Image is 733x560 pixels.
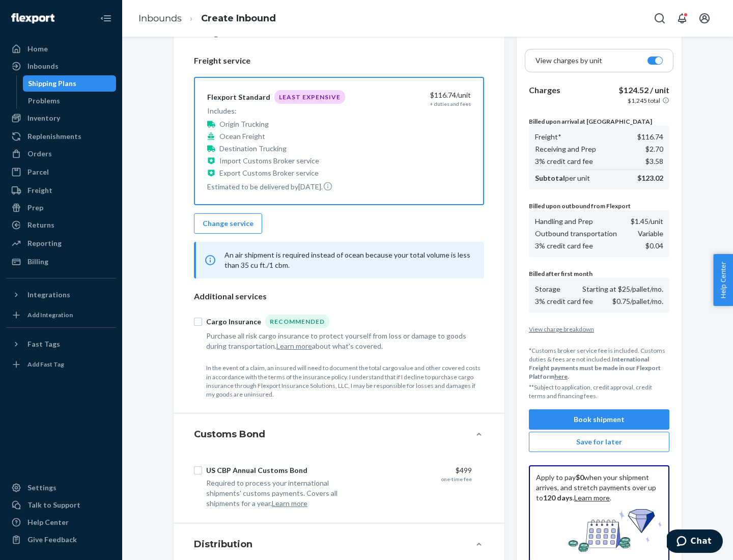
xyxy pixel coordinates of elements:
p: $0.04 [645,241,663,251]
p: 3% credit card fee [535,241,593,251]
b: Charges [529,85,560,95]
div: Shipping Plans [28,78,76,89]
p: Billed upon outbound from Flexport [529,202,669,210]
p: Billed upon arrival at [GEOGRAPHIC_DATA] [529,117,669,126]
div: Give Feedback [27,535,77,545]
div: Cargo Insurance [206,317,261,327]
button: Talk to Support [6,497,116,513]
h4: Distribution [194,538,252,551]
p: *Customs broker service fee is included. Customs duties & fees are not included. [529,346,669,381]
a: Add Integration [6,307,116,323]
button: Integrations [6,287,116,303]
div: Add Fast Tag [27,360,64,369]
a: Replenishments [6,128,116,145]
p: Additional services [194,291,484,302]
p: Includes: [207,106,345,116]
div: Parcel [27,167,49,177]
p: Variable [638,229,663,239]
h4: Customs Bond [194,428,265,441]
button: Save for later [529,432,669,452]
div: Fast Tags [27,339,60,349]
div: Problems [28,96,60,106]
a: Inventory [6,110,116,126]
p: Receiving and Prep [535,144,596,154]
button: Close Navigation [96,8,116,29]
p: Origin Trucking [219,119,269,129]
p: **Subject to application, credit approval, credit terms and financing fees. [529,383,669,400]
div: Integrations [27,290,70,300]
a: Create Inbound [201,13,276,24]
button: Help Center [713,254,733,306]
a: Reporting [6,235,116,251]
a: Shipping Plans [23,75,117,92]
div: Replenishments [27,131,81,142]
div: one-time fee [441,475,472,483]
p: Freight service [194,55,484,67]
b: Subtotal [535,174,565,182]
p: $123.02 [637,173,663,183]
div: Least Expensive [274,90,345,104]
iframe: Opens a widget where you can chat to one of our agents [667,529,723,555]
div: Billing [27,257,48,267]
p: Billed after first month [529,269,669,278]
p: Outbound transportation [535,229,617,239]
p: Estimated to be delivered by [DATE] . [207,181,345,192]
div: Add Integration [27,311,73,319]
div: + duties and fees [430,100,471,107]
a: Returns [6,217,116,233]
div: US CBP Annual Customs Bond [206,465,307,475]
p: $124.52 / unit [618,85,669,96]
a: Home [6,41,116,57]
p: $1,245 total [628,96,660,105]
p: 3% credit card fee [535,296,593,306]
div: Help Center [27,517,69,527]
a: Orders [6,146,116,162]
a: Help Center [6,514,116,530]
button: Learn more [272,498,307,509]
p: 3% credit card fee [535,156,593,166]
a: Freight [6,182,116,199]
p: Starting at $25/pallet/mo. [582,284,663,294]
button: Fast Tags [6,336,116,352]
b: 120 days [543,493,573,502]
div: Settings [27,483,57,493]
p: Import Customs Broker service [219,156,319,166]
p: Destination Trucking [219,144,287,154]
div: Reporting [27,238,62,248]
button: View charge breakdown [529,325,669,333]
p: Storage [535,284,560,294]
a: Add Fast Tag [6,356,116,373]
a: Learn more [574,493,610,502]
div: $499 [366,465,472,475]
a: Inbounds [138,13,182,24]
a: Settings [6,480,116,496]
a: Parcel [6,164,116,180]
div: Freight [27,185,52,195]
a: Inbounds [6,58,116,74]
p: per unit [535,173,590,183]
div: Orders [27,149,52,159]
button: Learn more [276,341,312,351]
button: Give Feedback [6,531,116,548]
div: $116.74 /unit [365,90,471,100]
div: Home [27,44,48,54]
div: Required to process your international shipments' customs payments. Covers all shipments for a year. [206,478,358,509]
p: $0.75/pallet/mo. [612,296,663,306]
a: Prep [6,200,116,216]
p: Handling and Prep [535,216,593,227]
div: Inventory [27,113,60,123]
p: $116.74 [637,132,663,142]
input: US CBP Annual Customs Bond [194,466,202,474]
p: Ocean Freight [219,131,265,142]
div: Prep [27,203,43,213]
div: Recommended [265,315,329,328]
p: Export Customs Broker service [219,168,319,178]
button: Open account menu [694,8,715,29]
input: Cargo InsuranceRecommended [194,318,202,326]
div: Talk to Support [27,500,80,510]
p: An air shipment is required instead of ocean because your total volume is less than 35 cu ft./1 cbm. [224,250,472,270]
p: $3.58 [645,156,663,166]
